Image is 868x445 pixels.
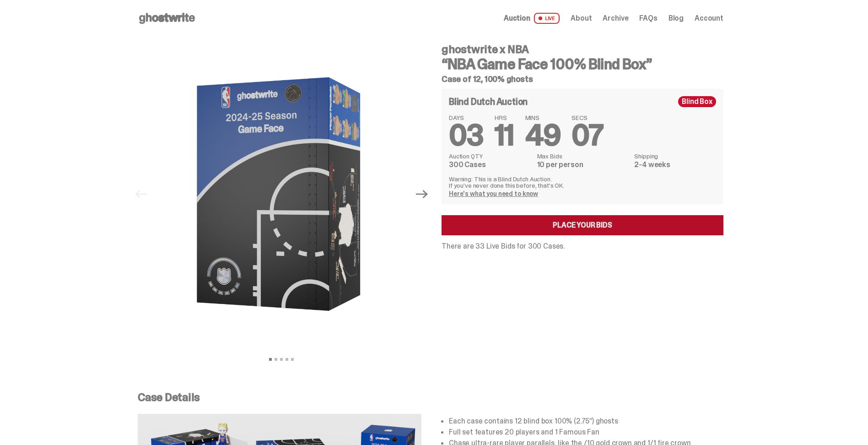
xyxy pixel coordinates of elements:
h5: Case of 12, 100% ghosts [442,75,723,83]
span: LIVE [534,13,560,24]
h4: Blind Dutch Auction [449,97,528,106]
span: MINS [525,114,561,121]
p: Case Details [138,392,723,403]
dd: 2-4 weeks [634,161,716,168]
dd: 10 per person [537,161,629,168]
button: Next [412,184,432,204]
img: NBA-Hero-1.png [156,37,407,352]
span: 49 [525,116,561,154]
dt: Shipping [634,153,716,159]
p: There are 33 Live Bids for 300 Cases. [442,243,723,250]
span: 11 [495,116,514,154]
a: About [571,15,592,22]
button: View slide 3 [280,358,283,361]
dt: Auction QTY [449,153,532,159]
span: 03 [449,116,484,154]
a: Archive [603,15,628,22]
h4: ghostwrite x NBA [442,44,723,55]
span: HRS [495,114,514,121]
li: Full set features 20 players and 1 Famous Fan [449,429,723,436]
a: Blog [669,15,684,22]
a: Place your Bids [442,215,723,235]
h3: “NBA Game Face 100% Blind Box” [442,57,723,71]
button: View slide 4 [286,358,288,361]
a: FAQs [639,15,657,22]
li: Each case contains 12 blind box 100% (2.75”) ghosts [449,418,723,425]
button: View slide 1 [269,358,272,361]
dt: Max Bids [537,153,629,159]
span: 07 [571,116,603,154]
span: Auction [504,15,530,22]
span: DAYS [449,114,484,121]
dd: 300 Cases [449,161,532,168]
div: Blind Box [678,96,716,107]
a: Account [695,15,723,22]
button: View slide 2 [275,358,277,361]
a: Auction LIVE [504,13,560,24]
a: Here's what you need to know [449,190,538,198]
span: SECS [571,114,603,121]
button: View slide 5 [291,358,294,361]
p: Warning: This is a Blind Dutch Auction. If you’ve never done this before, that’s OK. [449,176,716,189]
